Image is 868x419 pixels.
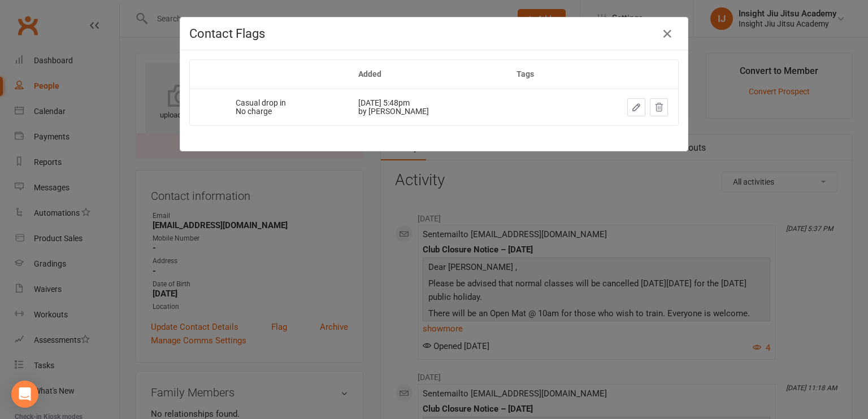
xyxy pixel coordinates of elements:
h4: Contact Flags [189,27,679,41]
div: Open Intercom Messenger [11,381,38,408]
span: Casual drop in [236,98,286,107]
th: Tags [506,60,572,89]
td: [DATE] 5:48pm by [PERSON_NAME] [348,89,506,125]
div: No charge [236,107,338,116]
button: Dismiss this flag [650,98,668,116]
button: Close [658,25,676,43]
th: Added [348,60,506,89]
